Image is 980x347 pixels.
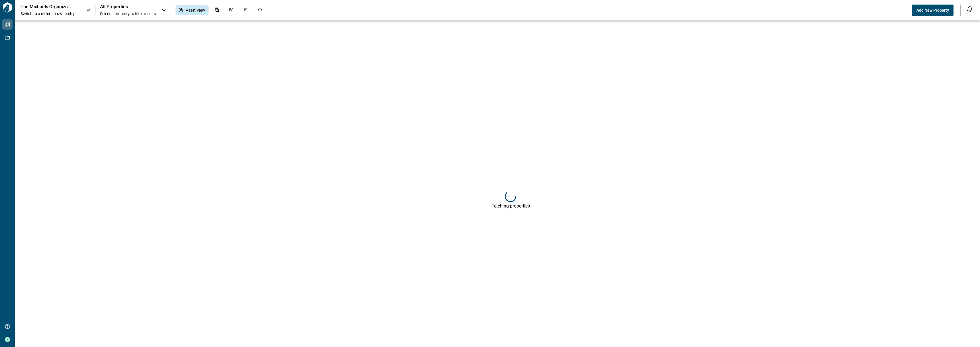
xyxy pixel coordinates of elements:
span: Select a property to filter results [100,11,156,17]
div: Documents [211,5,223,15]
p: The Michaels Organization [21,4,72,10]
button: Open notification feed [965,5,974,14]
div: Asset View [175,5,209,15]
button: Add New Property [912,5,954,16]
span: Asset View [186,7,205,13]
span: Switch to a different ownership [21,11,80,17]
div: Photos [226,5,237,15]
div: Issues & Info [240,5,251,15]
span: Add New Property [916,7,949,13]
div: Fetching properties [491,203,530,209]
div: Job History [254,5,266,15]
span: All Properties [100,4,156,10]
